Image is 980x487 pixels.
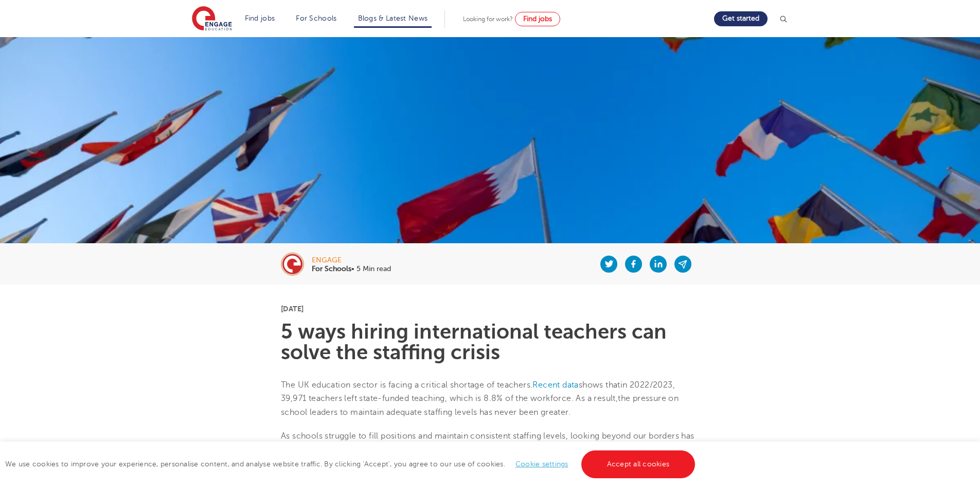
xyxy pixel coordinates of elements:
[296,14,336,22] a: For Schools
[532,380,578,390] a: Recent data
[515,460,568,468] a: Cookie settings
[312,265,391,273] p: • 5 Min read
[358,14,428,22] a: Blogs & Latest News
[523,15,552,23] span: Find jobs
[281,305,699,312] p: [DATE]
[515,12,560,26] a: Find jobs
[281,322,699,363] h1: 5 ways hiring international teachers can solve the staffing crisis
[245,14,275,22] a: Find jobs
[281,394,679,416] span: the pressure on school leaders to maintain adequate staffing levels has never been greater.
[312,257,391,264] div: engage
[5,460,698,468] span: We use cookies to improve your experience, personalise content, and analyse website traffic. By c...
[281,431,694,454] span: As schools struggle to fill positions and maintain consistent staffing levels, looking beyond our...
[281,380,532,390] span: The UK education sector is facing a critical shortage of teachers.
[579,380,620,390] span: shows that
[312,265,351,273] b: For Schools
[463,15,513,23] span: Looking for work?
[714,11,768,26] a: Get started
[192,6,232,32] img: Engage Education
[581,450,696,478] a: Accept all cookies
